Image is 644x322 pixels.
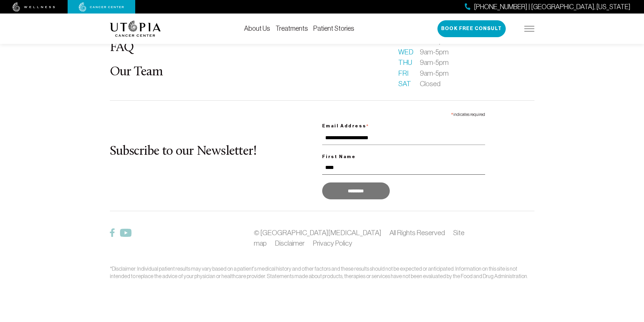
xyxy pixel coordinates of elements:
div: *Disclaimer: Individual patient results may vary based on a patient’s medical history and other f... [110,265,534,280]
a: About Us [244,25,270,32]
span: Sat [398,78,412,89]
a: FAQ [110,41,134,54]
span: 9am-5pm [420,57,449,68]
span: Closed [420,78,440,89]
span: Wed [398,47,412,57]
img: Facebook [110,228,115,237]
a: [PHONE_NUMBER] | [GEOGRAPHIC_DATA], [US_STATE] [465,2,630,12]
span: Thu [398,57,412,68]
a: © [GEOGRAPHIC_DATA][MEDICAL_DATA] [254,229,381,237]
img: cancer center [79,2,124,12]
img: Twitter [120,229,132,237]
img: icon-hamburger [524,26,534,31]
span: [PHONE_NUMBER] | [GEOGRAPHIC_DATA], [US_STATE] [474,2,630,12]
a: Patient Stories [313,25,354,32]
a: Treatments [276,25,308,32]
button: Book Free Consult [437,20,506,37]
label: Email Address [322,119,485,131]
span: 9am-5pm [420,47,449,57]
a: Privacy Policy [313,239,352,247]
span: 9am-5pm [420,68,449,79]
h2: Subscribe to our Newsletter! [110,145,322,159]
img: wellness [13,2,55,12]
span: Fri [398,68,412,79]
div: indicates required [322,109,485,119]
a: Our Team [110,66,163,79]
label: First Name [322,153,485,161]
span: All Rights Reserved [389,229,445,237]
img: logo [110,21,161,37]
a: Disclaimer [275,239,305,247]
